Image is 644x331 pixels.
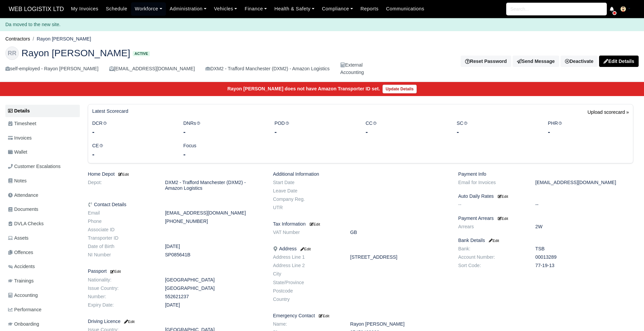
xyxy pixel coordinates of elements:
[133,51,150,56] span: Active
[268,188,345,194] dt: Leave Date
[8,191,38,199] span: Attendance
[530,246,638,252] dd: TSB
[318,2,357,15] a: Compliance
[8,277,34,285] span: Trainings
[83,244,160,249] dt: Date of Birth
[160,252,268,258] dd: SP085641B
[178,119,270,137] div: DNRs
[8,177,26,185] span: Notes
[83,302,160,308] dt: Expiry Date:
[67,2,102,15] a: My Invoices
[5,174,80,187] a: Notes
[8,205,38,213] span: Documents
[496,216,508,221] a: Edit
[160,180,268,191] dd: DXM2 - Trafford Manchester (DXM2) - Amazon Logistics
[102,2,131,15] a: Schedule
[160,302,268,308] dd: [DATE]
[5,260,80,273] a: Accidents
[83,294,160,300] dt: Number:
[160,210,268,216] dd: [EMAIL_ADDRESS][DOMAIN_NAME]
[268,205,345,211] dt: UTR
[268,297,345,302] dt: Country
[275,127,356,137] div: -
[83,277,160,283] dt: Nationality:
[453,263,530,268] dt: Sort Code:
[530,254,638,260] dd: 00013289
[117,171,129,177] a: Edit
[5,146,80,159] a: Wallet
[8,148,27,156] span: Wallet
[561,56,598,67] a: Deactivate
[88,171,263,177] h6: Home Depot
[271,2,318,15] a: Health & Safety
[357,2,382,15] a: Reports
[452,119,543,137] div: SC
[268,288,345,294] dt: Postcode
[183,150,265,159] div: -
[5,105,80,117] a: Details
[268,254,345,260] dt: Address Line 1
[506,3,607,15] input: Search...
[5,289,80,302] a: Accounting
[8,306,42,314] span: Performance
[178,142,270,159] div: Focus
[453,224,530,230] dt: Arrears
[453,254,530,260] dt: Account Number:
[5,203,80,216] a: Documents
[268,180,345,185] dt: Start Date
[299,246,311,251] a: Edit
[117,172,129,176] small: Edit
[5,303,80,316] a: Performance
[8,263,35,270] span: Accidents
[123,319,134,324] a: Edit
[270,119,361,137] div: POD
[345,254,453,260] dd: [STREET_ADDRESS]
[319,314,329,318] small: Edit
[345,321,453,327] dd: Rayon [PERSON_NAME]
[5,189,80,202] a: Attendance
[8,320,39,328] span: Onboarding
[340,61,364,77] div: External Accounting
[498,194,508,198] small: Edit
[87,142,178,159] div: CE
[530,263,638,268] dd: 77-19-13
[382,2,428,15] a: Communications
[268,271,345,277] dt: City
[488,238,499,243] a: Edit
[8,249,33,256] span: Offences
[83,180,160,191] dt: Depot:
[92,127,173,137] div: -
[5,117,80,130] a: Timesheet
[8,234,28,242] span: Assets
[457,127,538,137] div: -
[92,108,128,114] h6: Latest Scorecard
[21,48,130,58] span: Rayon [PERSON_NAME]
[83,227,160,233] dt: Associate ID
[30,35,91,43] li: Rayon [PERSON_NAME]
[530,202,638,208] dd: --
[513,56,559,67] a: Send Message
[458,171,633,177] h6: Payment Info
[5,318,80,331] a: Onboarding
[183,127,265,137] div: -
[496,193,508,199] a: Edit
[5,36,30,42] a: Contractors
[160,294,268,300] dd: 552621237
[273,246,448,252] h6: Address
[206,65,330,73] div: DXM2 - Trafford Manchester (DXM2) - Amazon Logistics
[308,221,320,227] a: Edit
[5,217,80,230] a: DVLA Checks
[83,235,160,241] dt: Transporter ID
[131,2,166,15] a: Workforce
[92,150,173,159] div: -
[5,3,67,16] a: WEB LOGISTIX LTD
[8,120,36,128] span: Timesheet
[488,239,499,243] small: Edit
[383,85,416,93] a: Update Details
[273,171,448,177] h6: Additional Information
[548,127,629,137] div: -
[273,221,448,227] h6: Tax Information
[299,247,311,251] small: Edit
